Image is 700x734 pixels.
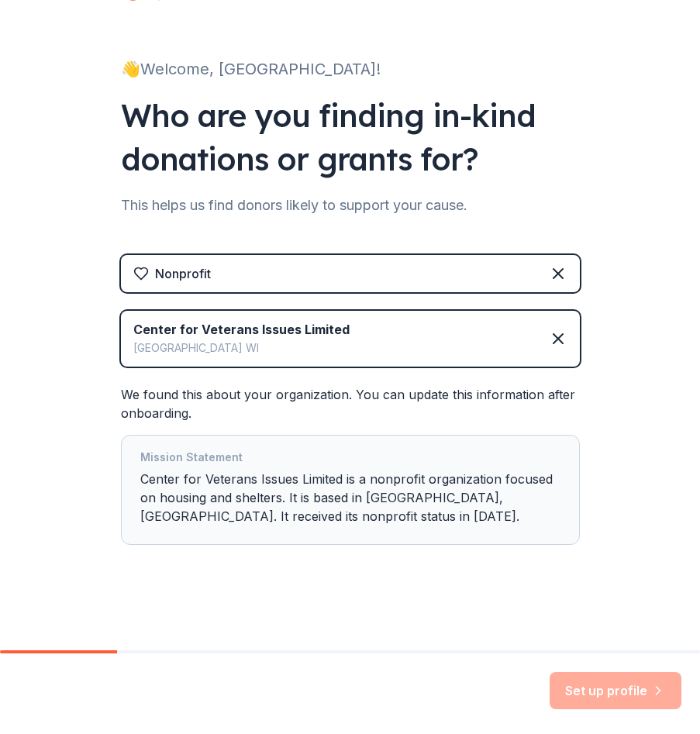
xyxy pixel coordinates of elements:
[121,57,580,81] div: 👋 Welcome, [GEOGRAPHIC_DATA]!
[140,448,560,470] div: Mission Statement
[140,448,560,532] div: Center for Veterans Issues Limited is a nonprofit organization focused on housing and shelters. I...
[155,264,211,283] div: Nonprofit
[121,193,580,218] div: This helps us find donors likely to support your cause.
[133,339,350,357] div: [GEOGRAPHIC_DATA] WI
[133,320,350,339] div: Center for Veterans Issues Limited
[121,94,580,181] div: Who are you finding in-kind donations or grants for?
[121,385,580,545] div: We found this about your organization. You can update this information after onboarding.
